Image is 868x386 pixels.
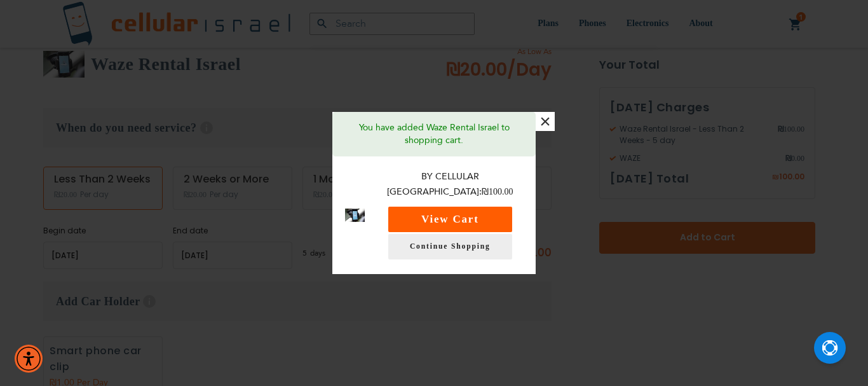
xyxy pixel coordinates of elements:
a: Continue Shopping [388,234,512,259]
div: Accessibility Menu [15,345,43,373]
button: View Cart [388,207,512,232]
p: You have added Waze Rental Israel to shopping cart. [342,121,526,147]
p: By Cellular [GEOGRAPHIC_DATA]: [377,169,523,200]
span: ₪100.00 [482,187,513,196]
button: × [536,112,555,131]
